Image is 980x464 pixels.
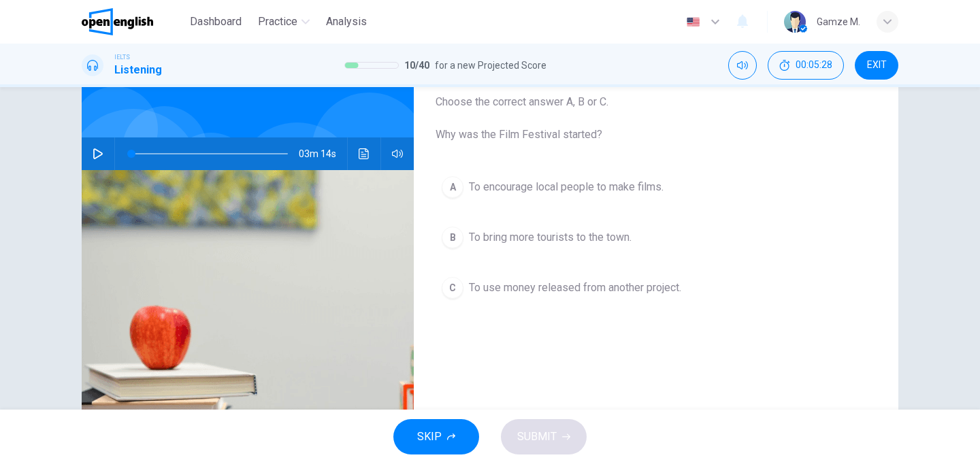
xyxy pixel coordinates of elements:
img: Profile picture [784,11,806,33]
span: Practice [258,14,297,30]
button: Analysis [321,10,372,34]
span: Dashboard [190,14,242,30]
button: SKIP [393,419,479,454]
img: OpenEnglish logo [82,8,153,35]
div: Gamze M. [817,14,860,30]
h1: Listening [114,62,162,78]
div: C [442,277,463,299]
span: IELTS [114,52,130,62]
span: 00:05:28 [796,60,832,71]
div: B [442,227,463,248]
div: Hide [768,51,844,80]
span: EXIT [867,60,887,71]
div: Mute [728,51,757,80]
button: Dashboard [184,10,247,34]
button: Practice [252,10,315,34]
span: To bring more tourists to the town. [469,229,632,246]
span: Choose the correct answer A, B or C. Why was the Film Festival started? [436,94,877,143]
span: Analysis [326,14,367,30]
img: en [685,17,702,27]
span: SKIP [417,427,442,446]
span: 03m 14s [299,137,347,170]
span: for a new Projected Score [435,57,546,73]
button: CTo use money released from another project. [436,271,877,305]
span: To encourage local people to make films. [469,179,664,195]
button: Click to see the audio transcription [353,137,375,170]
button: BTo bring more tourists to the town. [436,220,877,254]
div: A [442,176,463,198]
span: To use money released from another project. [469,280,681,296]
span: 10 / 40 [404,57,429,73]
button: 00:05:28 [768,51,844,80]
button: ATo encourage local people to make films. [436,170,877,204]
button: EXIT [855,51,898,80]
a: OpenEnglish logo [82,8,184,35]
